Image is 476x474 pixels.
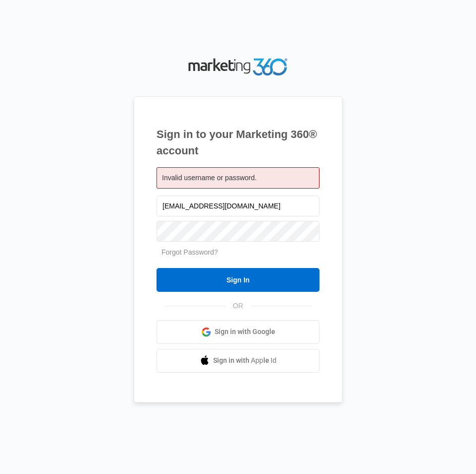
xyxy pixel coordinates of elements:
input: Email [157,196,319,216]
span: Sign in with Google [215,327,275,337]
span: Invalid username or password. [162,174,257,182]
span: Sign in with Apple Id [213,355,277,366]
a: Sign in with Google [157,320,319,344]
a: Forgot Password? [161,248,218,256]
span: OR [226,301,250,311]
a: Sign in with Apple Id [157,349,319,373]
h1: Sign in to your Marketing 360® account [157,126,319,159]
input: Sign In [157,268,319,292]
